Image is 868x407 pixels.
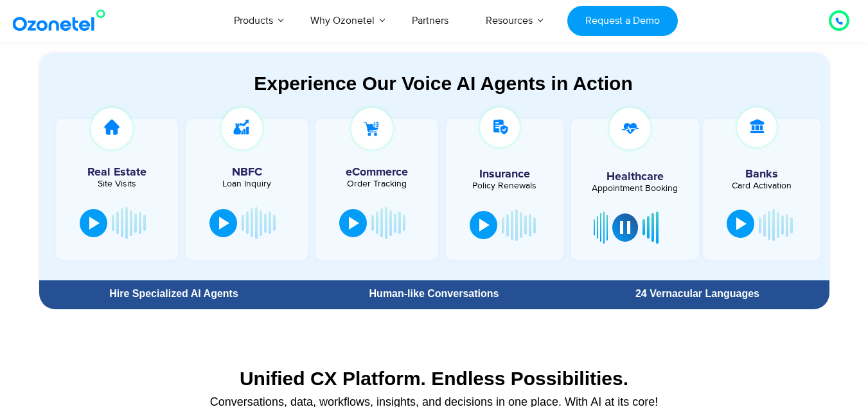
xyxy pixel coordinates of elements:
div: Appointment Booking [581,184,689,193]
div: Human-like Conversations [308,289,559,299]
h5: Real Estate [62,167,172,178]
div: Loan Inquiry [192,179,301,188]
a: Request a Demo [567,6,677,36]
h5: eCommerce [322,167,431,178]
div: Card Activation [709,181,814,190]
h5: Insurance [452,168,557,180]
div: Hire Specialized AI Agents [46,289,303,299]
h5: Healthcare [581,171,689,183]
div: Unified CX Platform. Endless Possibilities. [46,367,823,390]
div: Policy Renewals [452,181,557,190]
h5: NBFC [192,167,301,178]
div: Order Tracking [322,179,431,188]
div: Experience Our Voice AI Agents in Action [52,72,835,95]
h5: Banks [709,168,814,180]
div: Site Visits [62,179,172,188]
div: 24 Vernacular Languages [572,289,822,299]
